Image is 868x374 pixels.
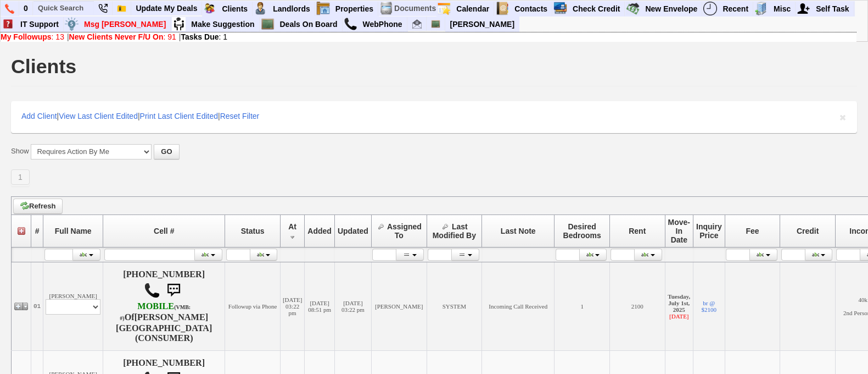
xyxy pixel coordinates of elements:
[1,32,64,41] a: My Followups: 13
[702,300,717,313] a: br @ $2100
[797,2,810,15] img: myadd.png
[105,269,222,343] h4: [PHONE_NUMBER] Of (CONSUMER)
[1,32,856,41] div: | |
[703,2,717,15] img: recent.png
[268,2,315,16] a: Landlords
[254,2,267,15] img: landlord.png
[33,1,94,15] input: Quick Search
[394,1,436,16] td: Documents
[31,215,43,247] th: #
[387,222,422,240] span: Assigned To
[668,293,690,313] b: Tuesday, July 1st, 2025
[172,17,186,31] img: su2.jpg
[769,2,796,16] a: Misc
[452,2,494,16] a: Calendar
[501,227,536,235] span: Last Note
[154,144,179,159] button: GO
[154,227,174,235] span: Cell #
[668,218,690,244] span: Move-In Date
[31,262,43,350] td: 01
[437,2,451,15] img: appt_icon.png
[754,2,768,15] img: officebldg.png
[120,301,191,322] b: T-Mobile USA, Inc.
[11,101,857,133] div: | | |
[568,2,625,16] a: Check Credit
[433,222,476,240] span: Last Modified By
[553,2,567,15] img: creditreport.png
[307,227,332,235] span: Added
[217,2,253,16] a: Clients
[482,262,555,350] td: Incoming Call Received
[16,17,64,31] a: IT Support
[261,17,275,31] img: chalkboard.png
[203,2,216,15] img: clients.png
[11,146,29,156] label: Show
[116,312,212,333] b: [PERSON_NAME][GEOGRAPHIC_DATA]
[117,4,126,13] img: Bookmark.png
[305,262,335,350] td: [DATE] 08:51 pm
[669,313,688,320] font: [DATE]
[495,2,509,15] img: contact.png
[431,19,440,29] img: chalkboard.png
[288,222,296,231] span: At
[80,17,171,31] a: Msg [PERSON_NAME]
[241,227,265,235] span: Status
[316,2,330,15] img: properties.png
[5,4,14,14] img: phone.png
[811,2,854,16] a: Self Task
[84,20,166,29] font: Msg [PERSON_NAME]
[163,279,184,301] img: sms.png
[187,17,259,31] a: Make Suggestion
[276,17,343,31] a: Deals On Board
[280,262,304,350] td: [DATE] 03:22 pm
[59,112,138,120] a: View Last Client Edited
[140,112,218,120] a: Print Last Client Edited
[98,4,108,13] img: phone22.png
[555,262,610,350] td: 1
[427,262,482,350] td: SYSTEM
[696,222,722,240] span: Inquiry Price
[797,227,819,235] span: Credit
[446,17,519,31] a: [PERSON_NAME]
[1,32,52,41] b: My Followups
[331,2,378,16] a: Properties
[13,199,63,214] a: Refresh
[1,17,15,31] img: help2.png
[629,227,646,235] span: Rent
[120,304,191,321] font: (VMB: #)
[55,227,92,235] span: Full Name
[144,282,160,299] img: call.png
[220,112,260,120] a: Reset Filter
[718,2,753,16] a: Recent
[334,262,371,350] td: [DATE] 03:22 pm
[359,17,407,31] a: WebPhone
[609,262,665,350] td: 2100
[19,1,33,15] a: 0
[338,227,368,235] span: Updated
[412,19,422,29] img: jorge@homesweethomeproperties.com
[137,301,174,311] font: MOBILE
[11,169,30,185] a: 1
[65,17,79,31] img: money.png
[626,2,640,15] img: gmoney.png
[131,1,202,15] a: Update My Deals
[344,17,357,31] img: call.png
[225,262,281,350] td: Followup via Phone
[641,2,702,16] a: New Envelope
[43,262,103,350] td: [PERSON_NAME]
[181,32,228,41] a: Tasks Due: 1
[69,32,176,41] a: New Clients Never F/U On: 91
[69,32,164,41] b: New Clients Never F/U On
[21,112,57,120] a: Add Client
[563,222,601,240] span: Desired Bedrooms
[746,227,759,235] span: Fee
[510,2,552,16] a: Contacts
[371,262,427,350] td: [PERSON_NAME]
[11,57,76,76] h1: Clients
[181,32,219,41] b: Tasks Due
[379,2,393,15] img: docs.png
